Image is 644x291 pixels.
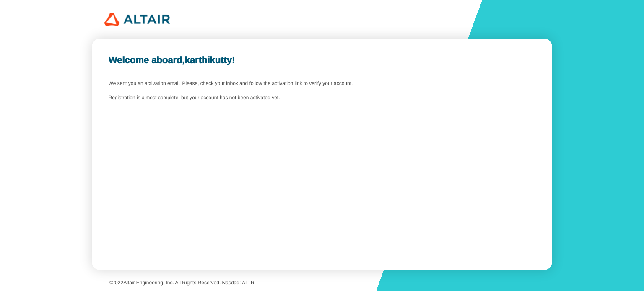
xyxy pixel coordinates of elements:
span: 2022 [112,280,123,286]
b: karthikutty [184,55,231,65]
unity-typography: We sent you an activation email. Please, check your inbox and follow the activation link to verif... [109,81,536,87]
unity-typography: Registration is almost complete, but your account has not been activated yet. [109,95,536,101]
img: 320px-Altair_logo.png [104,13,169,26]
p: © Altair Engineering, Inc. All Rights Reserved. Nasdaq: ALTR [109,280,536,286]
unity-typography: Welcome aboard, ! [109,55,536,65]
